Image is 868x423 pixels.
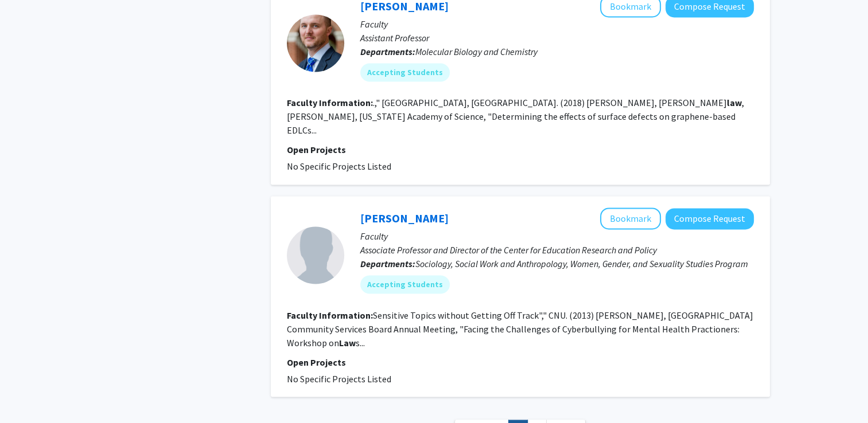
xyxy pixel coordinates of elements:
[360,63,450,81] mat-chip: Accepting Students
[287,97,744,136] fg-read-more: .," [GEOGRAPHIC_DATA], [GEOGRAPHIC_DATA]. (2018) [PERSON_NAME], [PERSON_NAME] , [PERSON_NAME], [U...
[360,275,450,293] mat-chip: Accepting Students
[360,243,754,257] p: Associate Professor and Director of the Center for Education Research and Policy
[360,46,415,57] b: Departments:
[287,160,391,172] span: No Specific Projects Listed
[360,211,449,225] a: [PERSON_NAME]
[287,143,754,156] p: Open Projects
[360,258,415,269] b: Departments:
[600,207,661,229] button: Add Linda Waldron to Bookmarks
[287,309,753,348] fg-read-more: Sensitive Topics without Getting Off Track"," CNU. (2013) [PERSON_NAME], [GEOGRAPHIC_DATA] Commun...
[727,97,742,108] b: law
[360,229,754,243] p: Faculty
[287,309,373,320] b: Faculty Information:
[360,31,754,45] p: Assistant Professor
[415,258,748,269] span: Sociology, Social Work and Anthropology, Women, Gender, and Sexuality Studies Program
[287,97,373,108] b: Faculty Information:
[287,355,754,369] p: Open Projects
[665,208,754,229] button: Compose Request to Linda Waldron
[9,371,49,414] iframe: Chat
[360,17,754,31] p: Faculty
[415,46,538,57] span: Molecular Biology and Chemistry
[339,336,356,348] b: Law
[287,373,391,384] span: No Specific Projects Listed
